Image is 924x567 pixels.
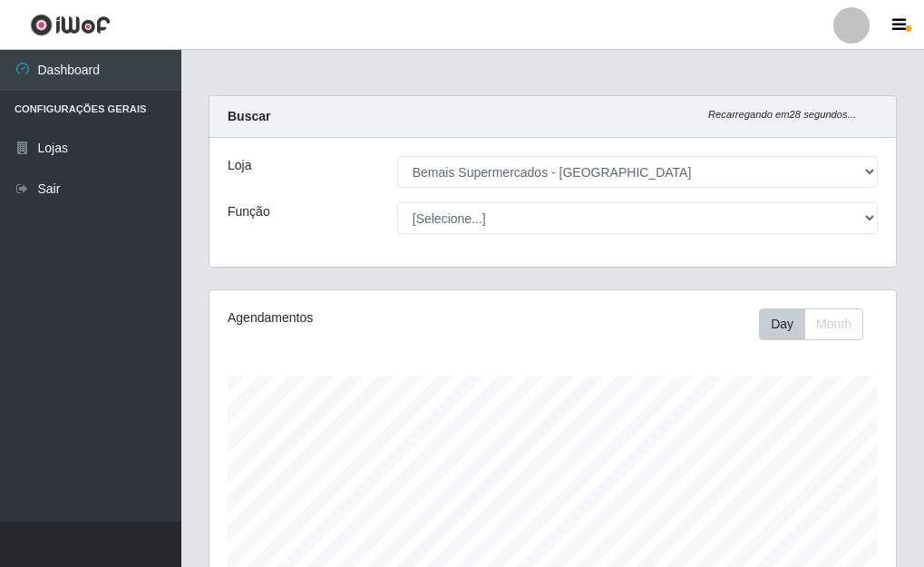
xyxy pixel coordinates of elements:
img: CoreUI Logo [30,14,111,36]
i: Recarregando em 28 segundos... [708,109,856,120]
div: First group [759,308,863,340]
strong: Buscar [228,109,270,123]
div: Agendamentos [228,308,482,327]
div: Toolbar with button groups [759,308,878,340]
label: Loja [228,156,251,175]
button: Day [759,308,805,340]
label: Função [228,202,270,221]
button: Month [804,308,863,340]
